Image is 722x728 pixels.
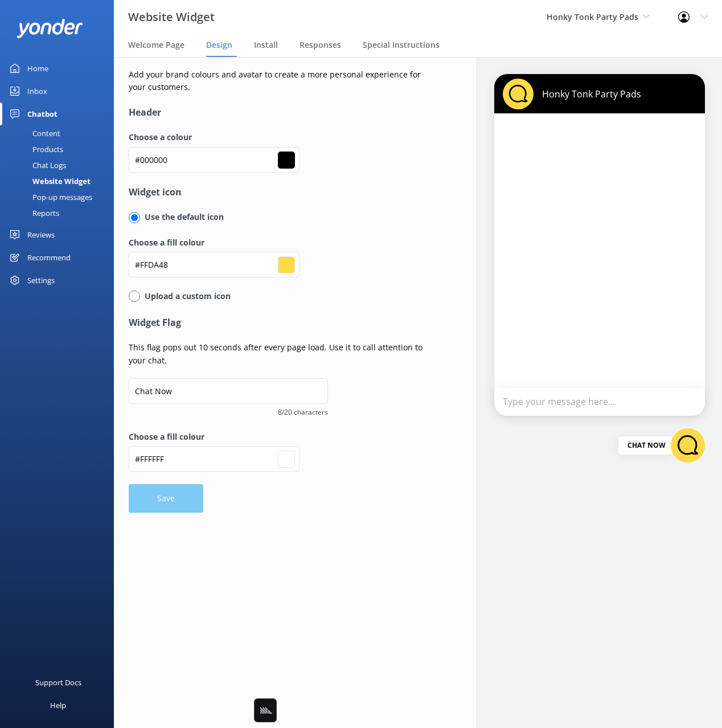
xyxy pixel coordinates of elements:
[129,407,328,418] span: 8/20 characters
[129,185,432,200] h4: Widget icon
[128,8,215,26] h3: Website Widget
[7,205,59,221] div: Reports
[494,388,705,416] div: Type your message here...
[17,19,83,38] img: yonder-white-logo.png
[35,671,81,694] div: Support Docs
[7,205,114,221] a: Reports
[27,57,48,80] div: Home
[7,125,60,141] div: Content
[7,125,114,141] a: Content
[534,88,641,100] p: Honky Tonk Party Pads
[206,39,232,51] span: Design
[7,157,66,173] div: Chat Logs
[27,269,55,292] div: Settings
[7,173,114,189] a: Website Widget
[7,173,91,189] div: Website Widget
[129,316,432,330] h4: Widget Flag
[254,39,278,51] span: Install
[7,157,114,173] a: Chat Logs
[363,39,440,51] span: Special Instructions
[7,141,114,157] a: Products
[129,131,432,144] label: Choose a colour
[300,39,341,51] span: Responses
[7,141,63,157] div: Products
[7,189,92,205] div: Pop-up messages
[128,39,184,51] span: Welcome Page
[27,246,71,269] div: Recommend
[129,431,432,443] label: Choose a fill colour
[129,341,432,367] p: This flag pops out 10 seconds after every page load. Use it to call attention to your chat.
[129,105,432,120] h4: Header
[129,236,432,249] label: Choose a fill colour
[27,103,58,125] div: Chatbot
[129,446,300,472] input: #fcfcfcf
[129,378,328,404] input: Chat
[50,694,66,717] div: Help
[7,189,114,205] a: Pop-up messages
[547,11,638,22] span: Honky Tonk Party Pads
[140,290,231,302] p: Upload a custom icon
[27,80,47,103] div: Inbox
[129,68,432,94] p: Add your brand colours and avatar to create a more personal experience for your customers.
[27,223,55,246] div: Reviews
[140,211,224,223] p: Use the default icon
[618,436,675,455] div: Chat Now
